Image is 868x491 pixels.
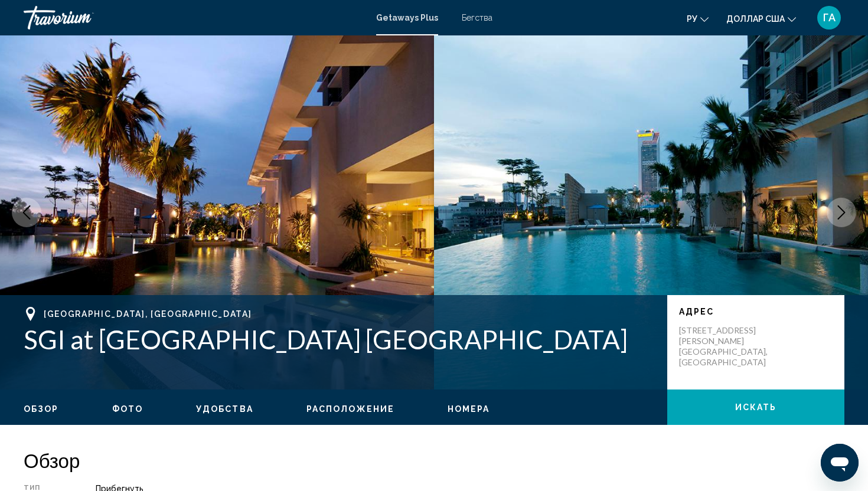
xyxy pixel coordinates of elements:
font: ГА [823,11,836,24]
button: Номера [448,404,490,414]
a: Бегства [462,13,492,22]
iframe: Кнопка запуска окна обмена сообщениями [821,444,859,482]
button: Previous image [12,198,41,227]
span: Фото [112,404,143,414]
font: ру [687,14,697,24]
button: Удобства [196,404,253,414]
button: Меню пользователя [814,5,844,30]
a: Травориум [24,6,364,30]
span: Обзор [24,404,59,414]
button: Обзор [24,404,59,414]
button: Изменить валюту [726,10,796,27]
font: доллар США [726,14,785,24]
a: Getaways Plus [376,13,438,22]
p: [STREET_ADDRESS][PERSON_NAME] [GEOGRAPHIC_DATA], [GEOGRAPHIC_DATA] [679,325,774,368]
span: [GEOGRAPHIC_DATA], [GEOGRAPHIC_DATA] [44,309,252,319]
span: Расположение [306,404,394,414]
span: Удобства [196,404,253,414]
h1: SGI at [GEOGRAPHIC_DATA] [GEOGRAPHIC_DATA] [24,324,655,355]
button: Изменить язык [687,10,709,27]
h2: Обзор [24,449,844,472]
p: Адрес [679,307,833,316]
span: Номера [448,404,490,414]
button: искать [667,389,844,425]
button: Next image [827,198,856,227]
button: Фото [112,404,143,414]
button: Расположение [306,404,394,414]
span: искать [735,403,777,413]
